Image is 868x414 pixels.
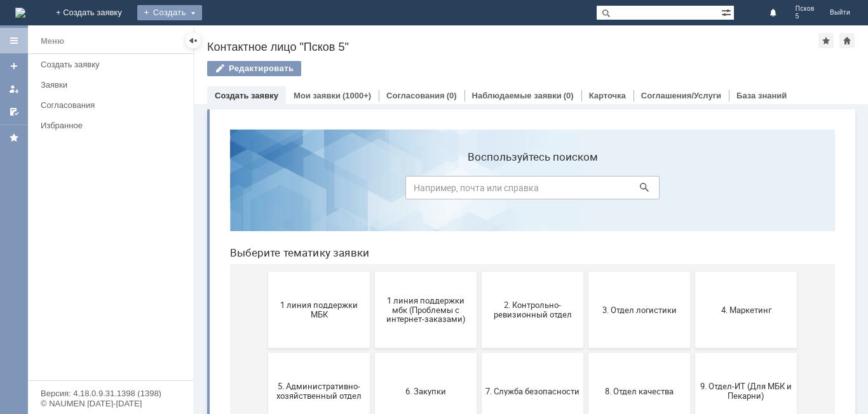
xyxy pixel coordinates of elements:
[266,344,360,363] span: Отдел-ИТ (Битрикс24 и CRM)
[839,33,855,48] div: Сделать домашней страницей
[186,33,201,48] div: Скрыть меню
[4,102,24,122] a: Мои согласования
[36,95,191,115] a: Согласования
[41,389,180,397] div: Версия: 4.18.0.9.31.1398 (1398)
[10,127,615,140] header: Выберите тематику заявки
[186,31,440,44] label: Воспользуйтесь поиском
[41,121,172,130] div: Избранное
[372,267,466,276] span: 8. Отдел качества
[266,181,360,200] span: 2. Контрольно-ревизионный отдел
[41,80,186,90] div: Заявки
[294,91,341,100] a: Мои заявки
[736,91,787,100] a: База знаний
[796,5,815,13] span: Псков
[447,91,457,100] div: (0)
[479,185,573,195] span: 4. Маркетинг
[342,91,371,100] div: (1000+)
[262,315,363,391] button: Отдел-ИТ (Битрикс24 и CRM)
[369,234,470,310] button: 8. Отдел качества
[262,152,363,229] button: 2. Контрольно-ревизионный отдел
[262,234,363,310] button: 7. Служба безопасности
[372,185,466,195] span: 3. Отдел логистики
[266,267,360,276] span: 7. Служба безопасности
[155,152,257,229] button: 1 линия поддержки мбк (Проблемы с интернет-заказами)
[48,234,150,310] button: 5. Административно-хозяйственный отдел
[186,57,440,80] input: Например, почта или справка
[15,8,25,18] img: logo
[52,348,146,357] span: Бухгалтерия (для мбк)
[48,152,150,229] button: 1 линия поддержки МБК
[155,315,257,391] button: Отдел ИТ (1С)
[721,6,734,18] span: Расширенный поиск
[215,91,278,100] a: Создать заявку
[479,262,573,281] span: 9. Отдел-ИТ (Для МБК и Пекарни)
[818,33,834,48] div: Добавить в избранное
[15,8,25,18] a: Перейти на домашнюю страницу
[41,399,180,408] div: © NAUMEN [DATE]-[DATE]
[52,181,146,200] span: 1 линия поддержки МБК
[52,262,146,281] span: 5. Административно-хозяйственный отдел
[369,152,470,229] button: 3. Отдел логистики
[159,348,253,357] span: Отдел ИТ (1С)
[137,5,202,20] div: Создать
[36,55,191,74] a: Создать заявку
[475,315,577,391] button: Финансовый отдел
[41,34,64,49] div: Меню
[589,91,626,100] a: Карточка
[472,91,562,100] a: Наблюдаемые заявки
[41,60,186,69] div: Создать заявку
[159,267,253,276] span: 6. Закупки
[372,348,466,357] span: Отдел-ИТ (Офис)
[641,91,721,100] a: Соглашения/Услуги
[48,315,150,391] button: Бухгалтерия (для мбк)
[4,56,24,76] a: Создать заявку
[479,348,573,357] span: Финансовый отдел
[386,91,445,100] a: Согласования
[207,41,818,53] div: Контактное лицо "Псков 5"
[159,176,253,204] span: 1 линия поддержки мбк (Проблемы с интернет-заказами)
[155,234,257,310] button: 6. Закупки
[4,79,24,99] a: Мои заявки
[369,315,470,391] button: Отдел-ИТ (Офис)
[41,100,186,110] div: Согласования
[475,234,577,310] button: 9. Отдел-ИТ (Для МБК и Пекарни)
[475,152,577,229] button: 4. Маркетинг
[564,91,574,100] div: (0)
[796,13,815,20] span: 5
[36,75,191,95] a: Заявки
